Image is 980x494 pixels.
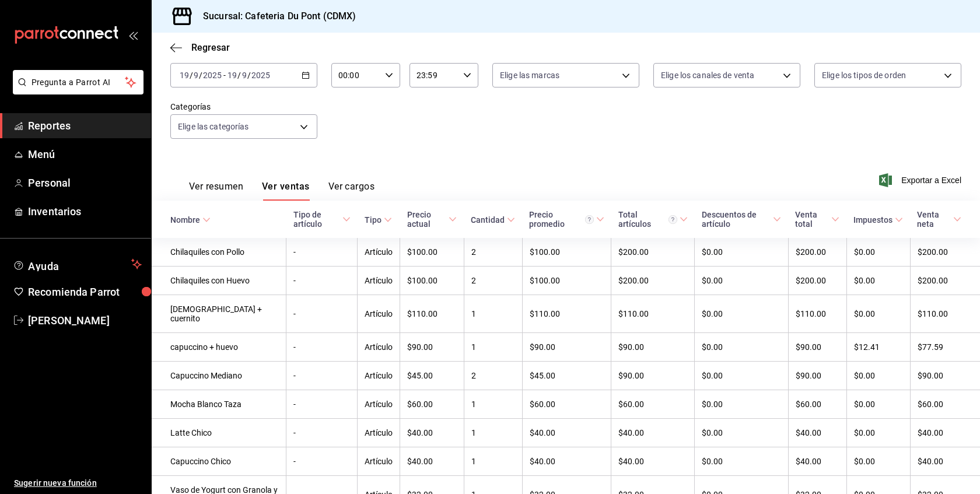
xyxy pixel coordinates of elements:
[795,210,829,229] div: Venta total
[846,295,910,333] td: $0.00
[400,333,464,362] td: $90.00
[471,215,505,225] div: Cantidad
[464,333,522,362] td: 1
[170,103,317,111] label: Categorías
[400,267,464,295] td: $100.00
[846,419,910,447] td: $0.00
[702,210,781,229] span: Descuentos de artículo
[237,71,241,80] span: /
[695,333,788,362] td: $0.00
[522,267,611,295] td: $100.00
[28,284,142,300] span: Recomienda Parrot
[522,333,611,362] td: $90.00
[910,447,980,476] td: $40.00
[358,238,400,267] td: Artículo
[853,215,903,225] span: Impuestos
[695,419,788,447] td: $0.00
[14,477,142,489] span: Sugerir nueva función
[910,295,980,333] td: $110.00
[910,333,980,362] td: $77.59
[846,447,910,476] td: $0.00
[170,42,230,53] button: Regresar
[227,71,237,80] input: --
[189,181,243,201] button: Ver resumen
[365,215,392,225] span: Tipo
[822,69,906,81] span: Elige los tipos de orden
[695,390,788,419] td: $0.00
[152,267,286,295] td: Chilaquiles con Huevo
[152,419,286,447] td: Latte Chico
[917,210,961,229] span: Venta neta
[179,71,190,80] input: --
[400,390,464,419] td: $60.00
[464,390,522,419] td: 1
[286,333,358,362] td: -
[178,121,249,132] span: Elige las categorías
[190,71,193,80] span: /
[194,9,356,23] h3: Sucursal: Cafeteria Du Pont (CDMX)
[152,362,286,390] td: Capuccino Mediano
[286,390,358,419] td: -
[251,71,271,80] input: ----
[358,362,400,390] td: Artículo
[846,238,910,267] td: $0.00
[585,215,594,224] svg: Precio promedio = Total artículos / cantidad
[193,71,199,80] input: --
[618,210,677,229] div: Total artículos
[293,210,340,229] div: Tipo de artículo
[910,267,980,295] td: $200.00
[152,333,286,362] td: capuccino + huevo
[846,362,910,390] td: $0.00
[529,210,594,229] div: Precio promedio
[611,295,695,333] td: $110.00
[695,447,788,476] td: $0.00
[788,447,846,476] td: $40.00
[695,238,788,267] td: $0.00
[788,238,846,267] td: $200.00
[400,447,464,476] td: $40.00
[464,267,522,295] td: 2
[152,390,286,419] td: Mocha Blanco Taza
[910,390,980,419] td: $60.00
[464,447,522,476] td: 1
[522,238,611,267] td: $100.00
[152,447,286,476] td: Capuccino Chico
[788,419,846,447] td: $40.00
[881,173,961,187] button: Exportar a Excel
[618,210,688,229] span: Total artículos
[522,419,611,447] td: $40.00
[152,238,286,267] td: Chilaquiles con Pollo
[407,210,446,229] div: Precio actual
[407,210,457,229] span: Precio actual
[28,175,142,191] span: Personal
[242,71,247,80] input: --
[247,71,251,80] span: /
[28,118,142,134] span: Reportes
[262,181,310,201] button: Ver ventas
[668,215,677,224] svg: El total artículos considera cambios de precios en los artículos así como costos adicionales por ...
[910,419,980,447] td: $40.00
[611,333,695,362] td: $90.00
[522,295,611,333] td: $110.00
[32,76,125,89] span: Pregunta a Parrot AI
[846,390,910,419] td: $0.00
[910,362,980,390] td: $90.00
[788,333,846,362] td: $90.00
[464,362,522,390] td: 2
[293,210,351,229] span: Tipo de artículo
[788,267,846,295] td: $200.00
[286,238,358,267] td: -
[286,419,358,447] td: -
[611,362,695,390] td: $90.00
[788,362,846,390] td: $90.00
[170,215,200,225] div: Nombre
[128,30,138,40] button: open_drawer_menu
[846,333,910,362] td: $12.41
[202,71,222,80] input: ----
[788,390,846,419] td: $60.00
[611,267,695,295] td: $200.00
[358,390,400,419] td: Artículo
[500,69,559,81] span: Elige las marcas
[464,238,522,267] td: 2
